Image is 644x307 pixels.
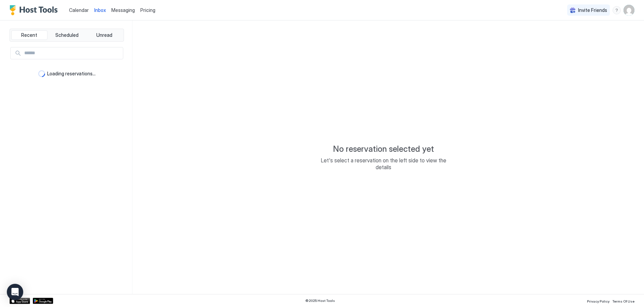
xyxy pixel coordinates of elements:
[10,29,124,42] div: tab-group
[94,7,106,13] span: Inbox
[333,144,434,154] span: No reservation selected yet
[69,6,89,14] a: Calendar
[612,297,634,304] a: Terms Of Use
[69,7,89,13] span: Calendar
[612,299,634,303] span: Terms Of Use
[7,284,23,300] div: Open Intercom Messenger
[140,7,155,13] span: Pricing
[10,298,30,304] a: App Store
[111,7,135,13] span: Messaging
[94,6,106,14] a: Inbox
[315,157,452,171] span: Let's select a reservation on the left side to view the details
[22,47,123,59] input: Input Field
[86,30,122,40] button: Unread
[96,32,112,38] span: Unread
[11,30,47,40] button: Recent
[587,299,610,303] span: Privacy Policy
[578,7,607,13] span: Invite Friends
[33,298,53,304] a: Google Play Store
[55,32,79,38] span: Scheduled
[47,71,96,77] span: Loading reservations...
[587,297,610,304] a: Privacy Policy
[10,5,61,15] a: Host Tools Logo
[111,6,135,14] a: Messaging
[49,30,85,40] button: Scheduled
[613,6,621,14] div: menu
[21,32,37,38] span: Recent
[624,5,634,16] div: User profile
[38,70,45,77] div: loading
[305,298,335,303] span: © 2025 Host Tools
